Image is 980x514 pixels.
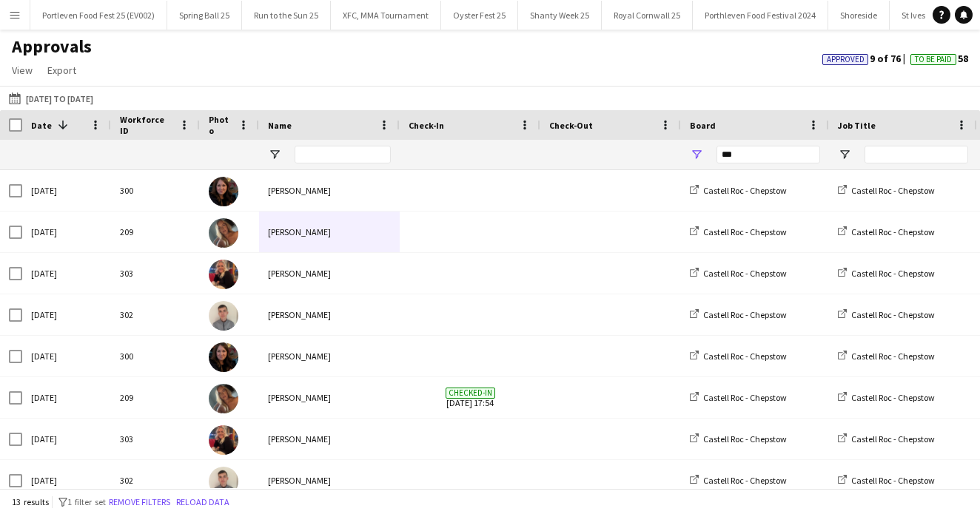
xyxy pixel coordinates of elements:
[22,460,111,501] div: [DATE]
[690,148,703,161] button: Open Filter Menu
[549,120,593,131] span: Check-Out
[703,475,787,486] span: Castell Roc - Chepstow
[851,475,935,486] span: Castell Roc - Chepstow
[838,268,935,279] a: Castell Roc - Chepstow
[690,475,787,486] a: Castell Roc - Chepstow
[690,351,787,362] a: Castell Roc - Chepstow
[111,294,200,335] div: 302
[259,377,400,418] div: [PERSON_NAME]
[690,226,787,237] a: Castell Roc - Chepstow
[259,170,400,211] div: [PERSON_NAME]
[173,494,232,510] button: Reload data
[111,419,200,459] div: 303
[690,268,787,279] a: Castell Roc - Chepstow
[22,336,111,376] div: [DATE]
[259,294,400,335] div: [PERSON_NAME]
[851,351,935,362] span: Castell Roc - Chepstow
[690,185,787,196] a: Castell Roc - Chepstow
[6,89,96,107] button: [DATE] to [DATE]
[838,433,935,444] a: Castell Roc - Chepstow
[209,260,238,289] img: Leanne Stephens
[822,52,910,65] span: 9 of 76
[111,212,200,252] div: 209
[67,496,106,507] span: 1 filter set
[690,392,787,403] a: Castell Roc - Chepstow
[31,120,52,131] span: Date
[209,218,238,248] img: Courtney Stephens
[259,460,400,501] div: [PERSON_NAME]
[268,120,292,131] span: Name
[259,419,400,459] div: [PERSON_NAME]
[331,1,441,30] button: XFC, MMA Tournament
[690,433,787,444] a: Castell Roc - Chepstow
[6,61,38,80] a: View
[703,268,787,279] span: Castell Roc - Chepstow
[827,55,865,64] span: Approved
[209,467,238,496] img: Kai Stephens
[111,253,200,294] div: 303
[259,212,400,252] div: [PERSON_NAME]
[865,146,968,163] input: Job Title Filter Input
[209,425,238,455] img: Leanne Stephens
[716,146,820,163] input: Board Filter Input
[120,114,173,136] span: Workforce ID
[838,309,935,320] a: Castell Roc - Chepstow
[828,1,890,30] button: Shoreside
[703,185,787,196] span: Castell Roc - Chepstow
[838,226,935,237] a: Castell Roc - Chepstow
[111,170,200,211] div: 300
[703,392,787,403] span: Castell Roc - Chepstow
[111,460,200,501] div: 302
[12,64,33,77] span: View
[22,294,111,335] div: [DATE]
[22,253,111,294] div: [DATE]
[910,52,968,65] span: 58
[22,377,111,418] div: [DATE]
[242,1,331,30] button: Run to the Sun 25
[268,148,281,161] button: Open Filter Menu
[441,1,518,30] button: Oyster Fest 25
[409,377,531,418] span: [DATE] 17:54
[409,120,444,131] span: Check-In
[167,1,242,30] button: Spring Ball 25
[851,392,935,403] span: Castell Roc - Chepstow
[838,185,935,196] a: Castell Roc - Chepstow
[106,494,173,510] button: Remove filters
[703,309,787,320] span: Castell Roc - Chepstow
[838,351,935,362] a: Castell Roc - Chepstow
[915,55,952,64] span: To Be Paid
[690,309,787,320] a: Castell Roc - Chepstow
[838,392,935,403] a: Castell Roc - Chepstow
[22,212,111,252] div: [DATE]
[851,268,935,279] span: Castell Roc - Chepstow
[838,148,851,161] button: Open Filter Menu
[703,351,787,362] span: Castell Roc - Chepstow
[851,433,935,444] span: Castell Roc - Chepstow
[111,336,200,376] div: 300
[209,301,238,331] img: Kai Stephens
[703,433,787,444] span: Castell Roc - Chepstow
[703,226,787,237] span: Castell Roc - Chepstow
[838,120,876,131] span: Job Title
[209,342,238,372] img: Fay Hayward
[22,419,111,459] div: [DATE]
[295,146,391,163] input: Name Filter Input
[693,1,828,30] button: Porthleven Food Festival 2024
[22,170,111,211] div: [DATE]
[690,120,716,131] span: Board
[446,388,495,399] span: Checked-in
[209,177,238,206] img: Fay Hayward
[111,377,200,418] div: 209
[47,64,76,77] span: Export
[259,336,400,376] div: [PERSON_NAME]
[41,61,82,80] a: Export
[518,1,602,30] button: Shanty Week 25
[209,114,232,136] span: Photo
[851,226,935,237] span: Castell Roc - Chepstow
[851,185,935,196] span: Castell Roc - Chepstow
[209,384,238,413] img: Courtney Stephens
[30,1,167,30] button: Portleven Food Fest 25 (EV002)
[851,309,935,320] span: Castell Roc - Chepstow
[602,1,693,30] button: Royal Cornwall 25
[838,475,935,486] a: Castell Roc - Chepstow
